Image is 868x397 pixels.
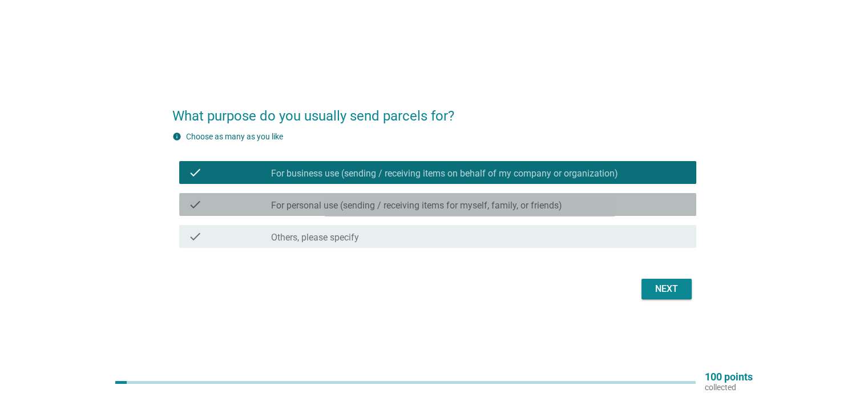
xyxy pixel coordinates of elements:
[172,132,181,141] i: info
[641,279,692,299] button: Next
[705,382,753,392] p: collected
[186,132,283,141] label: Choose as many as you like
[271,168,618,179] label: For business use (sending / receiving items on behalf of my company or organization)
[188,198,202,211] i: check
[188,166,202,179] i: check
[188,230,202,243] i: check
[271,232,359,243] label: Others, please specify
[271,200,562,211] label: For personal use (sending / receiving items for myself, family, or friends)
[651,282,683,296] div: Next
[172,94,696,126] h2: What purpose do you usually send parcels for?
[705,372,753,382] p: 100 points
